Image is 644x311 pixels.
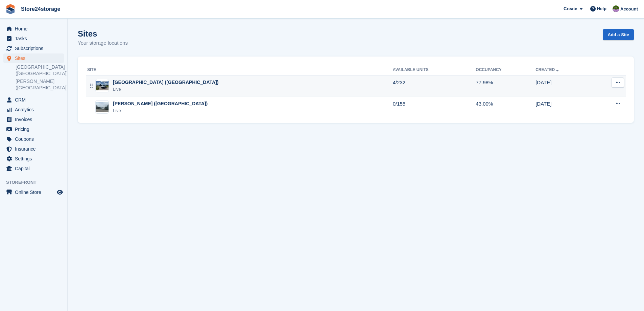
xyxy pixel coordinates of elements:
span: Subscriptions [15,44,55,53]
a: menu [3,134,64,144]
img: Image of Warley Brentwood (Essex) site [96,102,109,112]
a: [PERSON_NAME] ([GEOGRAPHIC_DATA]) [16,78,64,91]
span: Help [597,5,606,12]
span: Coupons [15,134,55,144]
span: Insurance [15,144,55,154]
td: 4/232 [393,75,476,96]
a: Created [535,67,560,72]
a: [GEOGRAPHIC_DATA] ([GEOGRAPHIC_DATA]) [16,64,64,77]
a: menu [3,144,64,154]
span: Account [620,6,638,13]
td: 43.00% [476,96,535,117]
span: CRM [15,95,55,105]
div: [GEOGRAPHIC_DATA] ([GEOGRAPHIC_DATA]) [113,79,218,86]
a: menu [3,187,64,197]
div: Live [113,107,208,114]
th: Available Units [393,65,476,75]
a: Store24storage [18,3,63,15]
span: Home [15,24,55,34]
a: menu [3,95,64,105]
a: Preview store [56,188,64,196]
td: 0/155 [393,96,476,117]
span: Create [564,5,577,12]
a: menu [3,44,64,53]
a: menu [3,24,64,34]
a: menu [3,34,64,43]
span: Storefront [6,179,67,186]
a: menu [3,53,64,63]
a: menu [3,154,64,163]
span: Pricing [15,125,55,134]
img: Jane Welch [613,5,619,12]
img: stora-icon-8386f47178a22dfd0bd8f6a31ec36ba5ce8667c1dd55bd0f319d3a0aa187defe.svg [5,4,16,14]
p: Your storage locations [78,39,128,47]
td: [DATE] [535,75,593,96]
span: Capital [15,164,55,173]
span: Invoices [15,115,55,124]
a: menu [3,164,64,173]
h1: Sites [78,29,128,38]
div: Live [113,86,218,93]
th: Occupancy [476,65,535,75]
a: menu [3,125,64,134]
a: menu [3,115,64,124]
div: [PERSON_NAME] ([GEOGRAPHIC_DATA]) [113,100,208,107]
span: Tasks [15,34,55,43]
td: [DATE] [535,96,593,117]
th: Site [86,65,393,75]
a: Add a Site [603,29,634,40]
span: Online Store [15,187,55,197]
img: Image of Manston Airport (Kent) site [96,81,109,91]
span: Analytics [15,105,55,114]
span: Settings [15,154,55,163]
span: Sites [15,53,55,63]
a: menu [3,105,64,114]
td: 77.98% [476,75,535,96]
